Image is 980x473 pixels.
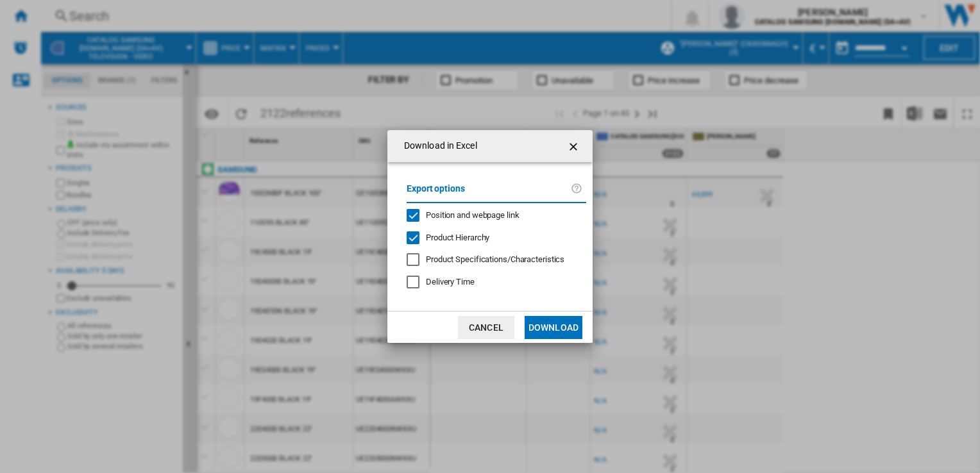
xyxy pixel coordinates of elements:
span: Product Specifications/Characteristics [426,254,564,264]
md-checkbox: Delivery Time [407,276,586,288]
span: Product Hierarchy [426,233,489,242]
div: Only applies to Category View [426,254,564,265]
label: Export options [407,181,571,205]
ng-md-icon: getI18NText('BUTTONS.CLOSE_DIALOG') [567,139,582,154]
span: Delivery Time [426,277,475,286]
md-checkbox: Product Hierarchy [407,231,576,244]
button: Cancel [458,316,514,339]
button: getI18NText('BUTTONS.CLOSE_DIALOG') [562,133,587,159]
h4: Download in Excel [398,140,477,153]
button: Download [525,316,582,339]
span: Position and webpage link [426,210,520,220]
md-checkbox: Position and webpage link [407,210,576,222]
